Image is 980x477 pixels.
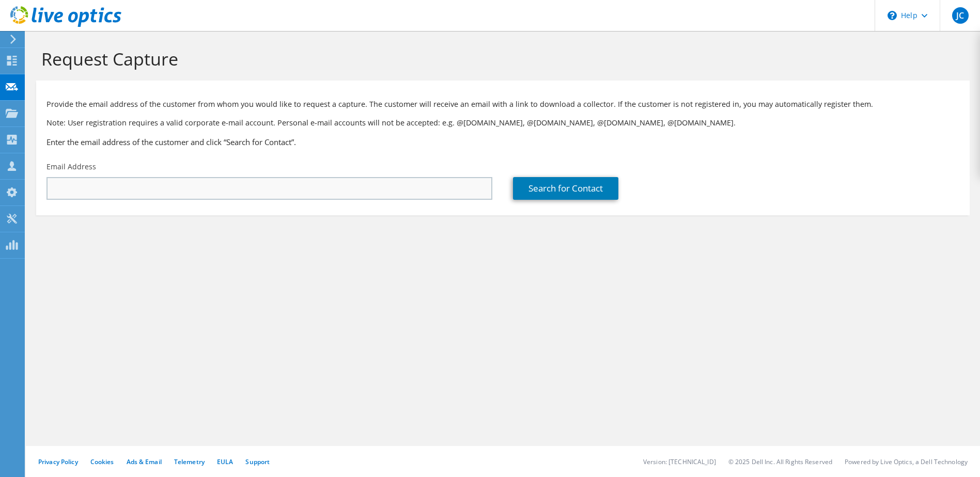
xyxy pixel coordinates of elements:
h1: Request Capture [41,48,959,70]
li: © 2025 Dell Inc. All Rights Reserved [728,457,832,466]
p: Provide the email address of the customer from whom you would like to request a capture. The cust... [46,99,959,110]
a: Ads & Email [127,457,162,466]
a: Privacy Policy [38,457,78,466]
li: Powered by Live Optics, a Dell Technology [845,457,968,466]
p: Note: User registration requires a valid corporate e-mail account. Personal e-mail accounts will ... [46,117,959,129]
svg: \n [888,11,897,20]
a: EULA [217,457,233,466]
span: JC [952,7,969,24]
a: Cookies [90,457,114,466]
label: Email Address [46,162,96,172]
a: Telemetry [174,457,205,466]
a: Support [245,457,270,466]
li: Version: [TECHNICAL_ID] [643,457,716,466]
a: Search for Contact [513,177,618,200]
h3: Enter the email address of the customer and click “Search for Contact”. [46,136,959,148]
